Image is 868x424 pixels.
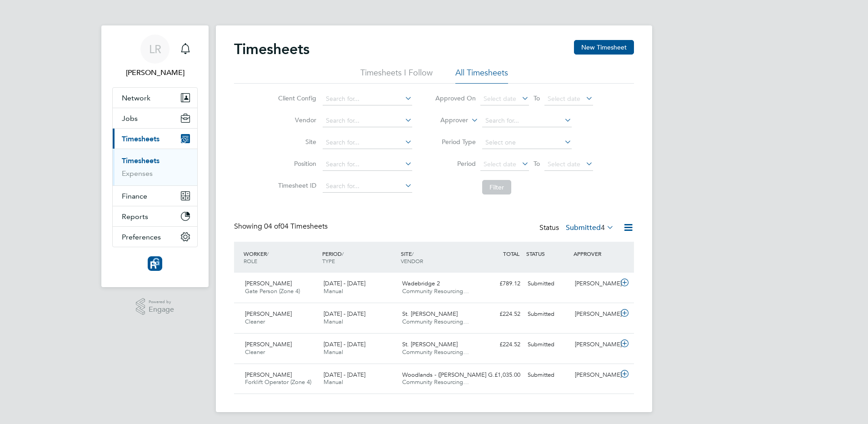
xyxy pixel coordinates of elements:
[275,138,316,146] label: Site
[324,279,365,287] span: [DATE] - [DATE]
[323,115,412,127] input: Search for...
[402,279,440,287] span: Wadebridge 2
[402,378,469,386] span: Community Resourcing…
[427,116,468,125] label: Approver
[112,256,198,271] a: Go to home page
[245,340,292,348] span: [PERSON_NAME]
[122,114,138,123] span: Jobs
[601,223,605,232] span: 4
[524,245,571,262] div: STATUS
[113,129,197,149] button: Timesheets
[324,340,365,348] span: [DATE] - [DATE]
[324,310,365,318] span: [DATE] - [DATE]
[571,245,619,262] div: APPROVER
[149,306,174,314] span: Engage
[399,245,477,269] div: SITE
[122,94,150,102] span: Network
[548,95,580,103] span: Select date
[435,160,476,168] label: Period
[484,160,516,168] span: Select date
[412,250,414,257] span: /
[122,233,161,241] span: Preferences
[245,378,311,386] span: Forklift Operator (Zone 4)
[122,212,148,221] span: Reports
[571,307,619,322] div: [PERSON_NAME]
[245,371,292,379] span: [PERSON_NAME]
[122,135,160,143] span: Timesheets
[112,67,198,78] span: Leanne Rayner
[264,222,328,231] span: 04 Timesheets
[482,180,511,195] button: Filter
[503,250,519,257] span: TOTAL
[241,245,320,269] div: WORKER
[524,276,571,291] div: Submitted
[245,348,265,356] span: Cleaner
[571,368,619,383] div: [PERSON_NAME]
[275,116,316,124] label: Vendor
[275,94,316,102] label: Client Config
[267,250,269,257] span: /
[571,276,619,291] div: [PERSON_NAME]
[402,310,458,318] span: St. [PERSON_NAME]
[234,40,309,58] h2: Timesheets
[245,318,265,325] span: Cleaner
[244,257,257,264] span: ROLE
[342,250,344,257] span: /
[112,35,198,78] a: LR[PERSON_NAME]
[323,136,412,149] input: Search for...
[323,180,412,193] input: Search for...
[435,138,476,146] label: Period Type
[149,298,174,306] span: Powered by
[324,318,343,325] span: Manual
[275,160,316,168] label: Position
[122,156,160,165] a: Timesheets
[435,94,476,102] label: Approved On
[401,257,423,264] span: VENDOR
[122,169,153,178] a: Expenses
[360,67,433,84] li: Timesheets I Follow
[113,186,197,206] button: Finance
[402,318,469,325] span: Community Resourcing…
[323,158,412,171] input: Search for...
[245,310,292,318] span: [PERSON_NAME]
[234,222,329,231] div: Showing
[101,25,209,287] nav: Main navigation
[548,160,580,168] span: Select date
[539,222,616,234] div: Status
[402,340,458,348] span: St. [PERSON_NAME]
[477,337,524,352] div: £224.52
[455,67,508,84] li: All Timesheets
[531,158,543,170] span: To
[264,222,280,231] span: 04 of
[524,337,571,352] div: Submitted
[122,192,147,200] span: Finance
[524,368,571,383] div: Submitted
[320,245,399,269] div: PERIOD
[402,287,469,295] span: Community Resourcing…
[113,88,197,108] button: Network
[324,287,343,295] span: Manual
[324,348,343,356] span: Manual
[136,298,175,315] a: Powered byEngage
[524,307,571,322] div: Submitted
[149,43,161,55] span: LR
[477,276,524,291] div: £789.12
[245,287,300,295] span: Gate Person (Zone 4)
[571,337,619,352] div: [PERSON_NAME]
[574,40,634,55] button: New Timesheet
[566,223,614,232] label: Submitted
[477,307,524,322] div: £224.52
[531,92,543,104] span: To
[482,115,572,127] input: Search for...
[482,136,572,149] input: Select one
[484,95,516,103] span: Select date
[275,181,316,190] label: Timesheet ID
[245,279,292,287] span: [PERSON_NAME]
[324,378,343,386] span: Manual
[113,227,197,247] button: Preferences
[113,108,197,128] button: Jobs
[323,93,412,105] input: Search for...
[402,348,469,356] span: Community Resourcing…
[322,257,335,264] span: TYPE
[113,206,197,226] button: Reports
